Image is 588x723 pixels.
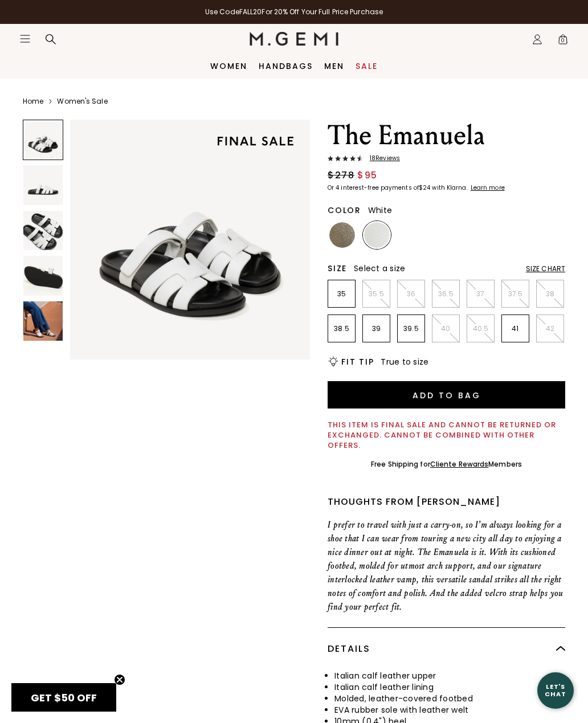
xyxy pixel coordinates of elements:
p: 36.5 [432,289,459,299]
img: The Emanuela [70,120,310,360]
li: EVA rubber sole with leather welt [334,704,565,716]
li: Italian calf leather upper [334,670,565,681]
a: Sale [356,62,378,71]
div: Details [328,628,565,670]
span: $95 [357,169,378,182]
a: Women's Sale [57,97,107,106]
li: Molded, leather-covered footbed [334,693,565,704]
klarna-placement-style-body: Or 4 interest-free payments of [328,183,419,192]
img: The Emanuela [23,211,63,250]
div: Let's Chat [537,683,574,697]
p: 40.5 [467,324,494,333]
div: Size Chart [526,264,565,273]
span: White [368,205,392,216]
li: Italian calf leather lining [334,681,565,693]
a: Handbags [259,62,313,71]
button: Add to Bag [328,381,565,409]
h1: The Emanuela [328,120,565,152]
p: 38.5 [328,324,355,333]
a: Women [210,62,247,71]
button: Open site menu [19,33,31,44]
img: White [364,222,390,248]
p: 37.5 [502,289,529,299]
div: Thoughts from [PERSON_NAME] [328,495,565,509]
p: 41 [502,324,529,333]
a: Men [324,62,344,71]
span: GET $50 OFF [31,691,97,705]
p: 40 [432,324,459,333]
span: Select a size [354,263,405,274]
p: 36 [398,289,424,299]
div: GET $50 OFFClose teaser [11,683,116,712]
span: True to size [381,356,428,367]
img: M.Gemi [250,32,339,46]
span: 0 [557,36,569,47]
p: 35 [328,289,355,299]
p: 39.5 [398,324,424,333]
p: 38 [537,289,563,299]
img: Champagne [329,222,355,248]
h2: Color [328,206,361,215]
a: 18Reviews [328,155,565,164]
klarna-placement-style-amount: $24 [419,183,430,192]
p: I prefer to travel with just a carry-on, so I’m always looking for a shoe that I can wear from to... [328,518,565,614]
span: 18 Review s [363,155,400,162]
a: Cliente Rewards [430,459,489,469]
p: 35.5 [363,289,390,299]
div: Free Shipping for Members [371,460,522,469]
a: Home [23,97,43,106]
klarna-placement-style-body: with Klarna [432,183,469,192]
a: Learn more [469,185,505,191]
h2: Size [328,264,347,273]
img: The Emanuela [23,256,63,295]
h2: Fit Tip [341,357,374,366]
img: The Emanuela [23,301,63,341]
p: 39 [363,324,390,333]
button: Close teaser [114,674,125,685]
strong: FALL20 [239,7,262,17]
span: $278 [328,169,354,182]
p: 42 [537,324,563,333]
div: This item is final sale and cannot be returned or exchanged. Cannot be combined with other offers. [328,420,565,451]
img: The Emanuela [23,165,63,205]
img: final sale tag [207,126,303,156]
klarna-placement-style-cta: Learn more [471,183,505,192]
p: 37 [467,289,494,299]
